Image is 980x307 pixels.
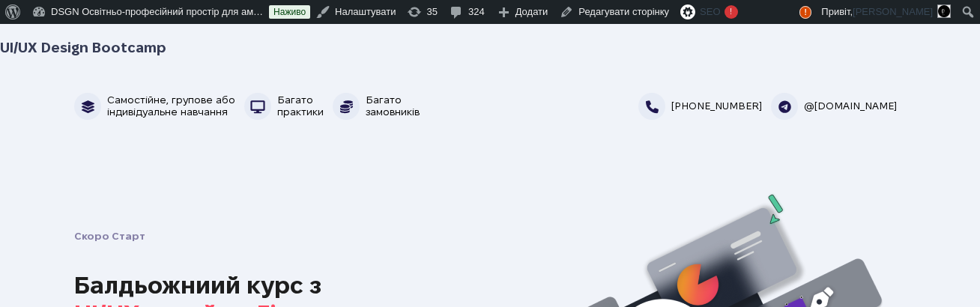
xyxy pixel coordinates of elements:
[638,93,771,120] li: [PHONE_NUMBER]
[799,6,811,19] span: !
[853,6,933,17] span: [PERSON_NAME]
[269,5,310,19] a: Наживо
[74,93,244,120] li: Самостійне, групове або індивідуальне навчання
[725,5,738,19] div: !
[74,227,478,247] h5: Скоро Старт
[771,93,906,120] li: @[DOMAIN_NAME]
[700,6,720,17] span: SEO
[244,93,333,120] li: Багато практики
[333,93,429,120] li: Багато замовників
